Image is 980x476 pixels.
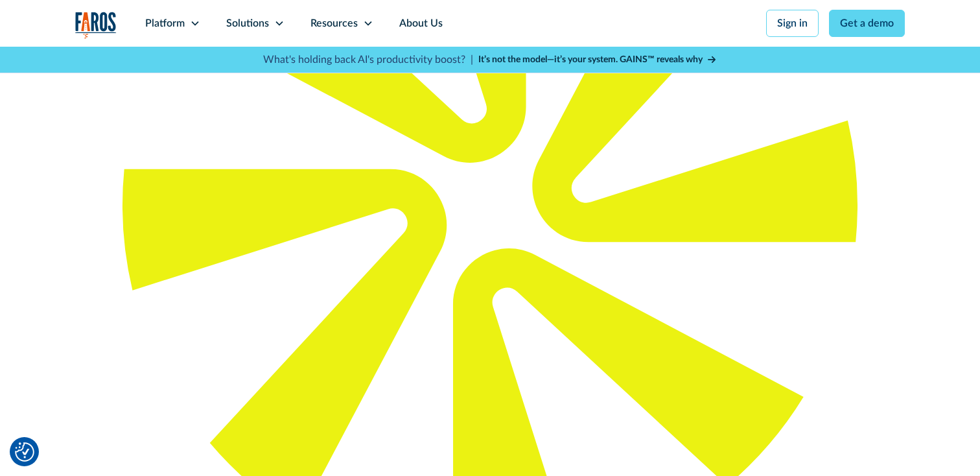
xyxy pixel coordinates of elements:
[829,10,905,37] a: Get a demo
[15,442,34,462] img: Revisit consent button
[75,12,117,38] a: home
[478,55,703,64] strong: It’s not the model—it’s your system. GAINS™ reveals why
[478,53,717,67] a: It’s not the model—it’s your system. GAINS™ reveals why
[75,12,117,38] img: Logo of the analytics and reporting company Faros.
[310,16,358,31] div: Resources
[15,442,34,462] button: Cookie Settings
[226,16,269,31] div: Solutions
[766,10,819,37] a: Sign in
[263,52,473,67] p: What's holding back AI's productivity boost? |
[145,16,185,31] div: Platform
